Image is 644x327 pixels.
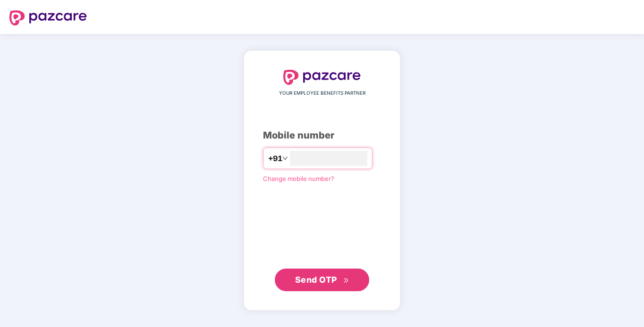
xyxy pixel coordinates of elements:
[295,275,337,285] span: Send OTP
[263,175,334,182] a: Change mobile number?
[268,153,282,164] span: +91
[263,128,381,143] div: Mobile number
[9,10,87,25] img: logo
[283,70,361,85] img: logo
[282,155,288,161] span: down
[279,90,365,97] span: YOUR EMPLOYEE BENEFITS PARTNER
[275,269,369,291] button: Send OTPdouble-right
[343,278,349,284] span: double-right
